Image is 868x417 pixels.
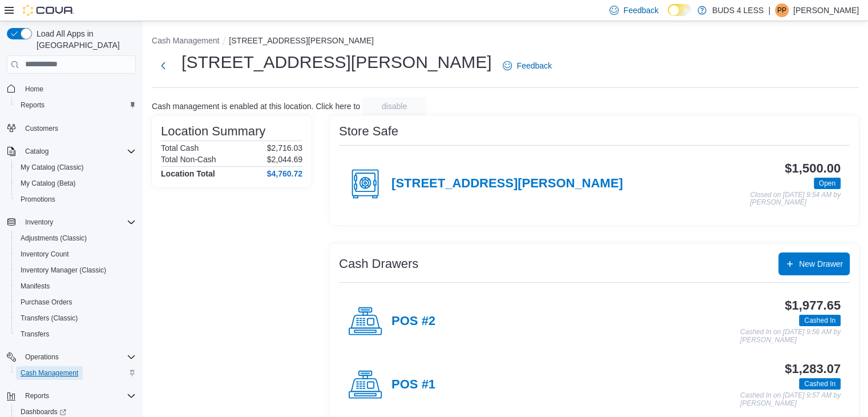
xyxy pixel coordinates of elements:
span: Purchase Orders [21,298,72,307]
button: Operations [2,349,140,365]
span: Dark Mode [668,16,668,17]
button: My Catalog (Classic) [11,159,140,175]
span: Feedback [516,60,551,71]
span: Reports [16,98,136,112]
span: Catalog [21,145,136,158]
p: Cashed In on [DATE] 9:57 AM by [PERSON_NAME] [740,392,841,407]
a: Inventory Manager (Classic) [16,263,111,277]
a: Adjustments (Classic) [16,231,91,245]
button: Transfers [11,326,140,342]
a: Promotions [16,193,60,206]
span: disable [382,101,407,112]
span: Inventory [21,215,136,229]
span: Reports [21,101,45,110]
h4: $4,760.72 [267,169,302,178]
span: My Catalog (Classic) [21,163,84,172]
input: Dark Mode [668,4,692,16]
button: Purchase Orders [11,294,140,310]
h4: [STREET_ADDRESS][PERSON_NAME] [391,177,623,191]
span: Promotions [21,195,55,204]
span: Open [814,178,841,189]
span: New Drawer [799,258,843,270]
span: My Catalog (Classic) [16,161,136,174]
span: Promotions [16,193,136,206]
p: Cashed In on [DATE] 9:56 AM by [PERSON_NAME] [740,328,841,344]
span: Operations [25,352,59,362]
h3: $1,977.65 [785,299,841,312]
button: Promotions [11,191,140,207]
a: My Catalog (Beta) [16,177,80,190]
span: Inventory Count [16,247,136,261]
span: Operations [21,350,136,364]
span: Purchase Orders [16,295,136,309]
span: Inventory Manager (Classic) [21,266,106,275]
button: Cash Management [152,36,219,45]
a: Transfers [16,327,54,341]
span: My Catalog (Beta) [16,177,136,190]
p: | [768,3,770,17]
a: Feedback [498,54,556,77]
button: Catalog [2,143,140,159]
span: Reports [25,391,49,400]
button: Cash Management [11,365,140,381]
a: Purchase Orders [16,295,77,309]
h4: POS #2 [391,314,435,329]
h4: Location Total [161,169,215,178]
span: Home [25,85,43,94]
span: PP [777,3,786,17]
img: Cova [23,5,74,16]
h3: Cash Drawers [339,257,418,271]
p: $2,716.03 [267,143,302,153]
h3: Store Safe [339,125,398,138]
span: Load All Apps in [GEOGRAPHIC_DATA] [32,28,136,51]
span: Inventory Manager (Classic) [16,263,136,277]
span: Cashed In [799,378,841,390]
span: Adjustments (Classic) [21,234,87,243]
span: Cash Management [16,366,136,380]
h1: [STREET_ADDRESS][PERSON_NAME] [181,51,491,74]
span: My Catalog (Beta) [21,179,76,188]
span: Cashed In [804,379,835,389]
p: BUDS 4 LESS [712,3,764,17]
span: Transfers [16,327,136,341]
span: Transfers (Classic) [16,311,136,325]
button: Inventory Manager (Classic) [11,262,140,278]
button: Operations [21,350,63,364]
a: Manifests [16,279,54,293]
span: Open [819,178,835,189]
button: New Drawer [778,252,850,275]
h6: Total Cash [161,143,199,153]
button: Home [2,81,140,97]
span: Customers [21,121,136,135]
button: Next [152,54,175,77]
p: $2,044.69 [267,155,302,164]
span: Inventory [25,218,53,227]
span: Manifests [16,279,136,293]
p: [PERSON_NAME] [793,3,859,17]
h4: POS #1 [391,378,435,392]
button: My Catalog (Beta) [11,175,140,191]
button: Catalog [21,145,53,158]
span: Home [21,82,136,96]
span: Adjustments (Classic) [16,231,136,245]
h3: Location Summary [161,125,265,138]
button: [STREET_ADDRESS][PERSON_NAME] [229,36,374,45]
span: Dashboards [21,407,66,416]
button: Transfers (Classic) [11,310,140,326]
span: Inventory Count [21,250,69,259]
span: Customers [25,124,58,133]
p: Closed on [DATE] 9:54 AM by [PERSON_NAME] [750,191,841,207]
span: Reports [21,389,136,403]
span: Transfers [21,330,49,339]
span: Cashed In [799,315,841,326]
button: Inventory [21,215,58,229]
span: Cashed In [804,315,835,326]
h3: $1,283.07 [785,362,841,376]
h3: $1,500.00 [785,162,841,175]
a: My Catalog (Classic) [16,161,88,174]
a: Inventory Count [16,247,74,261]
button: Reports [2,388,140,404]
span: Feedback [623,5,658,16]
p: Cash management is enabled at this location. Click here to [152,102,360,111]
button: Inventory Count [11,246,140,262]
